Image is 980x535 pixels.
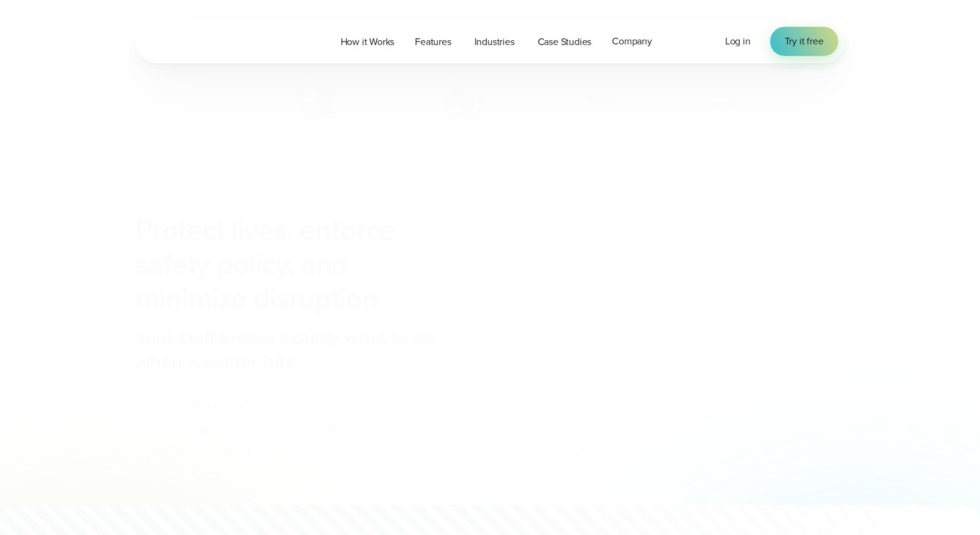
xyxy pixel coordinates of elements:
span: Industries [474,35,515,49]
a: Case Studies [527,29,602,54]
span: Company [612,34,652,49]
a: How it Works [330,29,405,54]
a: Log in [725,34,751,49]
span: Features [415,35,451,49]
span: Try it free [785,34,824,49]
span: Case Studies [538,35,592,49]
a: Try it free [770,27,838,56]
span: How it Works [341,35,395,49]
